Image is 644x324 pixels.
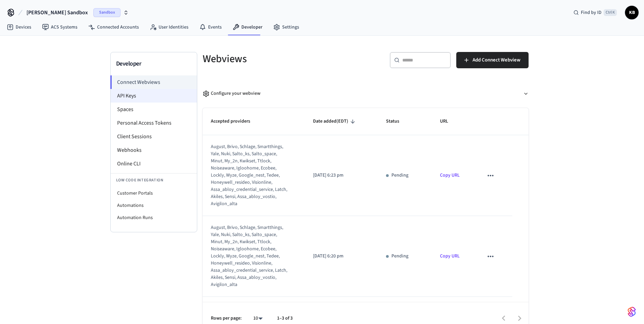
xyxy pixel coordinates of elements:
[111,173,197,187] li: Low Code Integration
[473,56,520,65] span: Add Connect Webview
[111,130,197,143] li: Client Sessions
[391,253,408,260] p: Pending
[1,21,37,33] a: Devices
[26,8,88,17] span: [PERSON_NAME] Sandbox
[386,116,408,127] span: Status
[211,224,289,288] div: august, brivo, schlage, smartthings, yale, nuki, salto_ks, salto_space, minut, my_2n, kwikset, tt...
[227,21,268,33] a: Developer
[313,253,370,260] p: [DATE] 6:20 pm
[203,52,362,66] h5: Webviews
[111,116,197,130] li: Personal Access Tokens
[268,21,305,33] a: Settings
[111,157,197,170] li: Online CLI
[111,103,197,116] li: Spaces
[211,116,259,127] span: Accepted providers
[581,9,602,16] span: Find by ID
[250,313,266,323] div: 10
[144,21,194,33] a: User Identities
[628,306,636,317] img: SeamLogoGradient.69752ec5.svg
[37,21,83,33] a: ACS Systems
[211,143,289,208] div: august, brivo, schlage, smartthings, yale, nuki, salto_ks, salto_space, minut, my_2n, kwikset, tt...
[203,90,260,97] div: Configure your webview
[313,116,357,127] span: Date added(EDT)
[116,59,191,69] h3: Developer
[277,315,293,322] p: 1–3 of 3
[83,21,144,33] a: Connected Accounts
[111,187,197,199] li: Customer Portals
[203,85,529,103] button: Configure your webview
[111,212,197,224] li: Automation Runs
[391,172,408,179] p: Pending
[440,172,460,179] a: Copy URL
[111,89,197,103] li: API Keys
[568,6,622,19] div: Find by IDCtrl K
[111,199,197,212] li: Automations
[456,52,529,68] button: Add Connect Webview
[625,6,639,19] button: KB
[93,8,121,17] span: Sandbox
[211,315,242,322] p: Rows per page:
[313,172,370,179] p: [DATE] 6:23 pm
[626,6,638,19] span: KB
[194,21,227,33] a: Events
[110,75,197,89] li: Connect Webviews
[440,253,460,259] a: Copy URL
[604,9,617,16] span: Ctrl K
[440,116,457,127] span: URL
[111,143,197,157] li: Webhooks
